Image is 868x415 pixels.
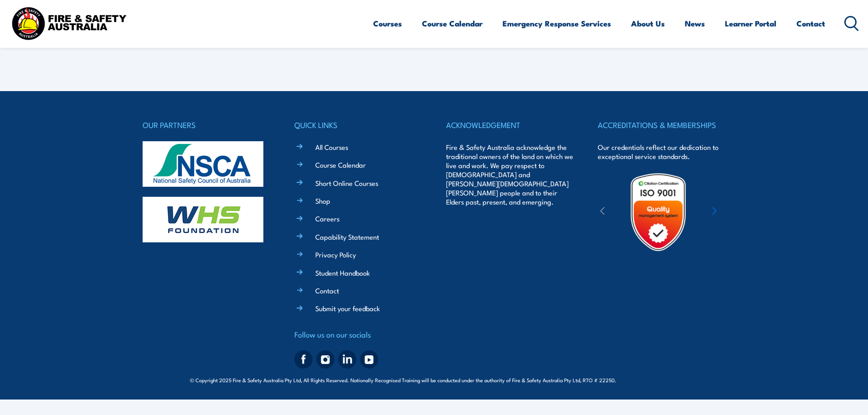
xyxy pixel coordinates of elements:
[315,250,356,259] a: Privacy Policy
[315,303,380,313] a: Submit your feedback
[796,11,825,36] a: Contact
[446,118,574,131] h4: ACKNOWLEDGEMENT
[422,11,483,36] a: Course Calendar
[373,11,402,36] a: Courses
[685,11,705,36] a: News
[143,118,270,131] h4: OUR PARTNERS
[143,197,263,242] img: whs-logo-footer
[315,196,330,205] a: Shop
[143,141,263,187] img: nsca-logo-footer
[294,118,422,131] h4: QUICK LINKS
[598,143,725,161] p: Our credentials reflect our dedication to exceptional service standards.
[315,268,370,277] a: Student Handbook
[699,196,778,228] img: ewpa-logo
[598,118,725,131] h4: ACCREDITATIONS & MEMBERSHIPS
[503,11,611,36] a: Emergency Response Services
[315,178,378,188] a: Short Online Courses
[315,142,348,152] a: All Courses
[446,143,574,206] p: Fire & Safety Australia acknowledge the traditional owners of the land on which we live and work....
[315,232,379,241] a: Capability Statement
[315,160,366,169] a: Course Calendar
[315,286,339,295] a: Contact
[725,11,776,36] a: Learner Portal
[315,214,339,223] a: Careers
[646,375,678,384] a: KND Digital
[627,376,678,384] span: Site:
[190,375,678,384] span: © Copyright 2025 Fire & Safety Australia Pty Ltd, All Rights Reserved. Nationally Recognised Trai...
[294,328,422,341] h4: Follow us on our socials
[618,172,698,252] img: Untitled design (19)
[631,11,665,36] a: About Us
